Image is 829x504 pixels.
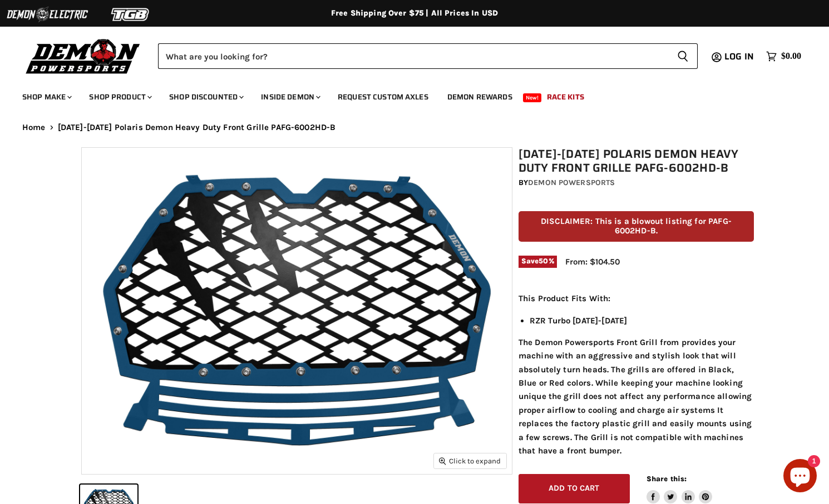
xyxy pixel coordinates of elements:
img: Demon Powersports [22,36,144,76]
span: Add to cart [549,483,600,493]
a: Demon Rewards [439,86,521,108]
span: 50 [539,257,548,265]
li: RZR Turbo [DATE]-[DATE] [530,314,754,327]
span: From: $104.50 [565,257,620,267]
h1: [DATE]-[DATE] Polaris Demon Heavy Duty Front Grille PAFG-6002HD-B [519,147,754,175]
img: Demon Electric Logo 2 [6,4,89,25]
span: Log in [724,49,754,63]
a: Log in [719,52,761,62]
button: Search [668,43,698,69]
a: Request Custom Axles [329,86,437,108]
a: Race Kits [539,86,593,108]
span: [DATE]-[DATE] Polaris Demon Heavy Duty Front Grille PAFG-6002HD-B [58,123,336,132]
inbox-online-store-chat: Shopify online store chat [780,459,820,495]
aside: Share this: [647,474,713,503]
a: Home [22,123,46,132]
form: Product [158,43,698,69]
a: $0.00 [761,48,807,64]
img: 2017-2018 Polaris Demon Heavy Duty Front Grille PAFG-6002HD-B [82,148,512,475]
input: Search [158,43,668,69]
a: Demon Powersports [528,178,615,187]
a: Shop Product [81,86,159,108]
div: The Demon Powersports Front Grill from provides your machine with an aggressive and stylish look ... [519,292,754,457]
img: TGB Logo 2 [89,4,172,25]
div: by [519,177,754,189]
span: $0.00 [781,51,801,62]
a: Shop Discounted [161,86,250,108]
p: This Product Fits With: [519,292,754,305]
span: Share this: [647,475,687,483]
span: Click to expand [439,457,501,465]
p: DISCLAIMER: This is a blowout listing for PAFG-6002HD-B. [519,211,754,242]
button: Add to cart [519,474,630,503]
span: Save % [519,256,557,268]
span: New! [523,93,542,102]
button: Click to expand [434,453,506,468]
a: Inside Demon [253,86,327,108]
a: Shop Make [14,86,78,108]
ul: Main menu [14,81,798,108]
